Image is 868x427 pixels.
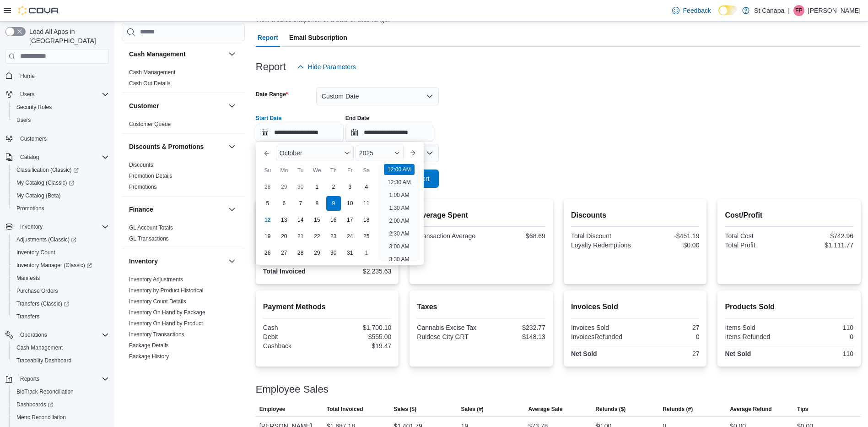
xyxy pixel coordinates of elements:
span: Transfers [16,313,39,320]
div: Button. Open the year selector. 2025 is currently selected. [356,146,404,160]
button: Inventory [226,256,237,267]
button: Manifests [9,272,113,285]
button: Traceabilty Dashboard [9,354,113,367]
span: Inventory On Hand by Package [129,309,205,316]
a: Inventory On Hand by Product [129,320,203,327]
h2: Products Sold [725,301,853,312]
div: $742.96 [791,232,853,240]
label: End Date [345,115,369,122]
button: Finance [129,205,225,214]
span: Inventory On Hand by Product [129,320,203,327]
span: Employee [259,405,286,413]
button: Cash Management [129,49,225,59]
strong: Net Sold [725,350,751,357]
div: day-28 [260,180,275,194]
span: Inventory Count [13,247,109,258]
li: 2:30 AM [385,228,413,239]
span: Customers [20,135,47,142]
li: 1:00 AM [385,190,413,201]
a: Inventory Manager (Classic) [13,260,96,271]
span: Users [16,116,31,124]
button: Reports [2,372,113,385]
a: Cash Management [13,342,66,353]
div: day-8 [310,196,324,211]
button: Open list of options [426,149,433,157]
span: Users [20,91,34,98]
a: Promotions [129,184,157,190]
span: GL Account Totals [129,224,173,231]
span: Operations [16,329,109,340]
div: day-29 [310,246,324,260]
a: Inventory Transactions [129,331,184,338]
div: $0.00 [637,241,699,249]
button: Inventory [16,221,46,232]
a: Home [16,71,38,82]
div: $2,235.63 [329,268,391,275]
div: Cannabis Excise Tax [417,324,479,331]
span: Customer Queue [129,120,171,128]
div: day-1 [359,246,374,260]
div: Cash [263,324,325,331]
a: Feedback [669,1,715,20]
h3: Cash Management [129,49,186,59]
div: Cash Management [122,67,245,93]
div: day-1 [310,180,324,194]
a: Inventory Count [13,247,59,258]
span: Discounts [129,161,153,169]
div: Total Cost [725,232,787,240]
span: Package History [129,353,169,360]
a: Discounts [129,162,153,168]
a: My Catalog (Beta) [13,190,65,201]
a: Cash Out Details [129,80,171,87]
div: Customer [122,119,245,133]
a: Dashboards [13,399,57,410]
div: InvoicesRefunded [571,333,633,340]
a: Transfers (Classic) [9,297,113,310]
span: Cash Management [13,342,109,353]
span: My Catalog (Beta) [16,192,61,199]
a: Package Details [129,342,169,349]
span: Metrc Reconciliation [13,412,109,423]
div: Finance [122,222,245,248]
div: Items Sold [725,324,787,331]
span: Inventory by Product Historical [129,287,204,294]
div: 0 [791,333,853,340]
div: day-31 [343,246,357,260]
span: Security Roles [16,104,52,111]
div: day-30 [326,246,341,260]
span: Home [16,70,109,82]
span: Transfers [13,311,109,322]
span: Sales ($) [394,405,416,413]
a: Inventory Count Details [129,298,186,305]
span: Tips [797,405,808,413]
a: GL Account Totals [129,224,173,231]
button: Inventory Count [9,246,113,259]
button: Security Roles [9,101,113,114]
span: Reports [20,375,39,383]
span: Inventory Count [16,249,55,256]
h2: Discounts [571,210,700,221]
div: $1,111.77 [791,241,853,249]
div: $19.47 [329,342,391,350]
div: day-20 [277,229,291,244]
span: BioTrack Reconciliation [13,386,109,397]
span: FP [795,5,802,16]
div: day-18 [359,213,374,227]
div: day-7 [293,196,308,211]
div: Fr [343,163,357,178]
span: Feedback [683,6,711,15]
h3: Report [256,61,286,72]
div: day-6 [277,196,291,211]
a: BioTrack Reconciliation [13,386,77,397]
input: Press the down key to open a popover containing a calendar. [345,124,433,142]
div: day-13 [277,213,291,227]
a: Cash Management [129,69,175,76]
span: Manifests [16,274,40,282]
div: Sa [359,163,374,178]
span: Operations [20,331,47,339]
div: Total Profit [725,241,787,249]
span: Adjustments (Classic) [13,234,109,245]
a: Traceabilty Dashboard [13,355,75,366]
div: -$451.19 [637,232,699,240]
